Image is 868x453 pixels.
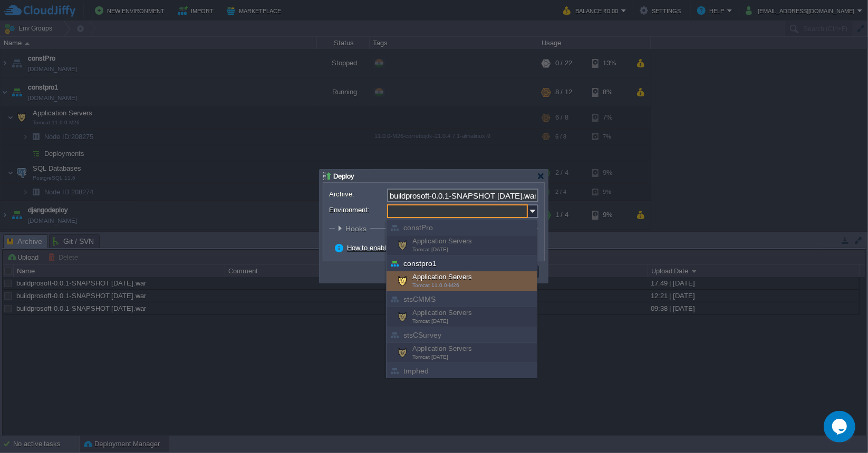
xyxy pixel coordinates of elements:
iframe: chat widget [824,411,857,442]
div: Application Servers [387,235,537,255]
label: Environment: [329,204,386,215]
span: Tomcat 11.0.0-M26 [412,282,459,288]
label: Archive: [329,189,386,200]
div: constPro [387,220,537,235]
div: Application Servers [387,307,537,327]
div: constpro1 [387,255,537,271]
div: Application Servers [387,343,537,363]
span: Hooks [345,224,369,233]
span: Tomcat [DATE] [412,247,448,252]
span: Tomcat [DATE] [412,354,448,360]
div: stsCMMS [387,291,537,307]
a: How to enable zero-downtime deployment [347,244,474,252]
span: Tomcat [DATE] [412,318,448,324]
span: Deploy [333,172,354,180]
div: tmphed [387,363,537,379]
div: Application Servers [387,271,537,291]
div: stsCSurvey [387,327,537,343]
